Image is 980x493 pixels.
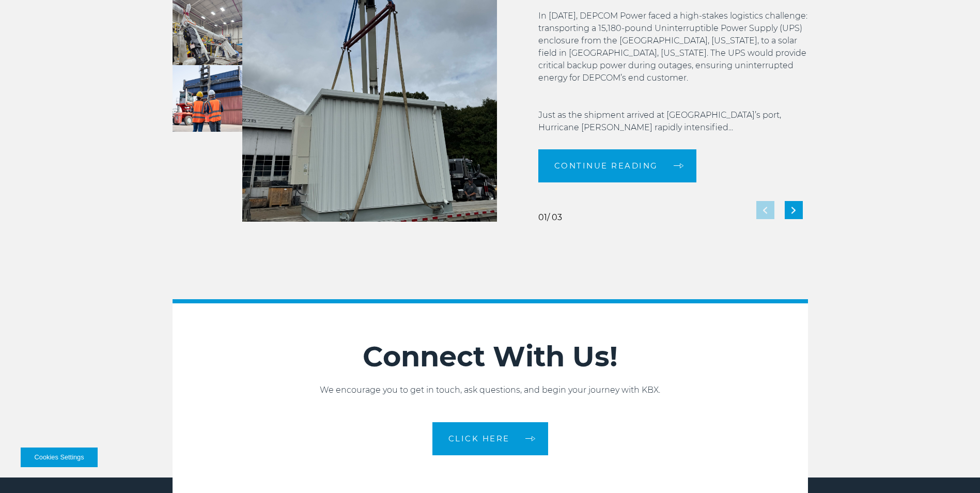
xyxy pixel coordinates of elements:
[538,213,562,222] div: / 03
[21,448,98,467] button: Cookies Settings
[448,435,510,442] span: CLICK HERE
[554,162,658,170] span: Continue reading
[538,212,547,222] span: 01
[173,384,808,396] p: We encourage you to get in touch, ask questions, and begin your journey with KBX.
[791,207,796,213] img: next slide
[432,422,548,455] a: CLICK HERE arrow arrow
[173,340,808,374] h2: Connect With Us!
[538,149,696,182] a: Continue reading arrow arrow
[538,10,808,134] p: In [DATE], DEPCOM Power faced a high-stakes logistics challenge: transporting a 15,180-pound Unin...
[785,201,803,219] div: Next slide
[173,65,242,132] img: Delivering Critical Equipment for Koch Methanol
